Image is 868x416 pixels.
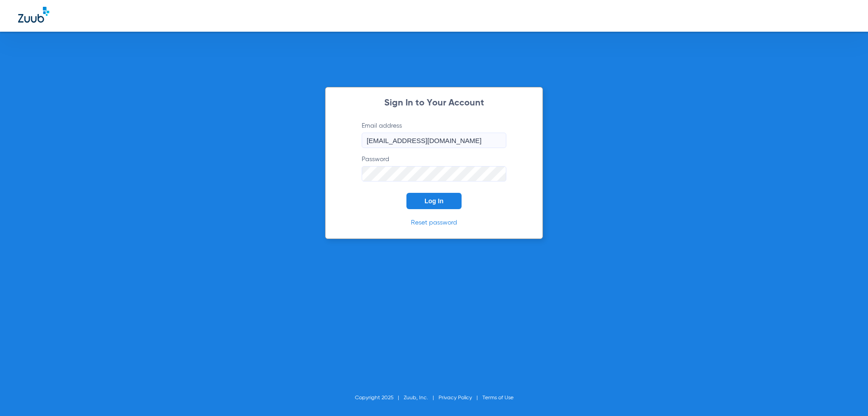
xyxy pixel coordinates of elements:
[362,155,506,182] label: Password
[482,395,514,401] a: Terms of Use
[411,220,457,226] a: Reset password
[18,7,49,23] img: Zuub Logo
[406,193,462,209] button: Log In
[425,197,443,205] span: Log In
[348,99,520,108] h2: Sign In to Your Account
[823,373,868,416] iframe: Chat Widget
[362,121,506,148] label: Email address
[355,393,404,402] li: Copyright 2025
[404,393,439,402] li: Zuub, Inc.
[362,133,506,148] input: Email address
[362,166,506,182] input: Password
[439,395,472,401] a: Privacy Policy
